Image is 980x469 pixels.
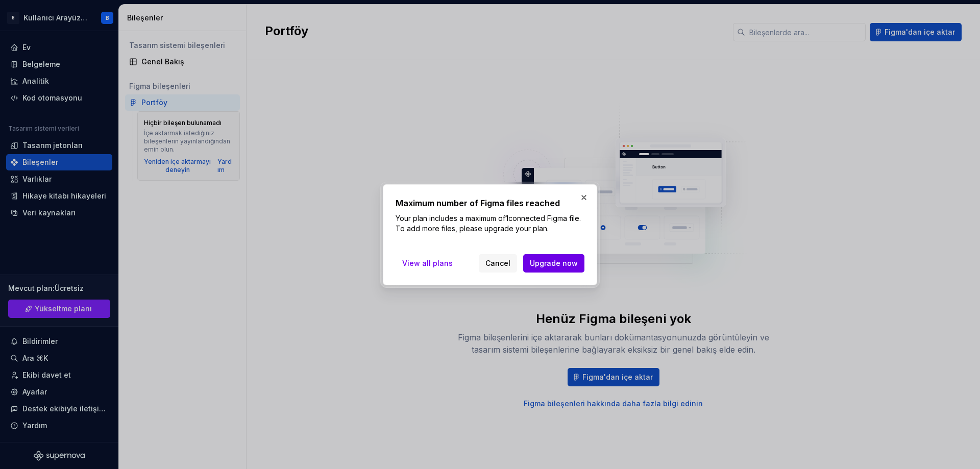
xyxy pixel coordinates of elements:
b: 1 [505,214,508,223]
button: Upgrade now [523,254,584,273]
p: Your plan includes a maximum of connected Figma file. To add more files, please upgrade your plan. [396,213,584,234]
button: Cancel [479,254,517,273]
a: View all plans [396,254,459,273]
h2: Maximum number of Figma files reached [396,197,584,209]
span: View all plans [402,258,453,268]
span: Upgrade now [530,258,578,268]
span: Cancel [485,258,510,268]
